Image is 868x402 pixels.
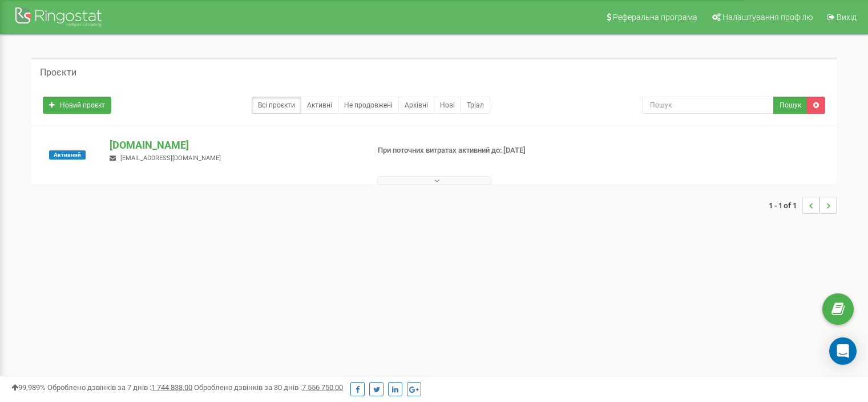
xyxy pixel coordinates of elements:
[461,97,490,114] a: Тріал
[769,197,802,214] span: 1 - 1 of 1
[378,145,560,156] p: При поточних витратах активний до: [DATE]
[43,97,111,114] a: Новий проєкт
[194,383,343,392] span: Оброблено дзвінків за 30 днів :
[398,97,434,114] a: Архівні
[120,154,221,162] span: [EMAIL_ADDRESS][DOMAIN_NAME]
[302,383,343,392] u: 7 556 750,00
[434,97,461,114] a: Нові
[301,97,338,114] a: Активні
[338,97,399,114] a: Не продовжені
[252,97,301,114] a: Всі проєкти
[47,383,192,392] span: Оброблено дзвінків за 7 днів :
[837,13,857,22] span: Вихід
[49,150,86,160] span: Активний
[40,67,76,78] h5: Проєкти
[722,13,813,22] span: Налаштування профілю
[643,97,774,114] input: Пошук
[151,383,192,392] u: 1 744 838,00
[769,185,837,225] nav: ...
[829,337,857,365] div: Open Intercom Messenger
[773,97,808,114] button: Пошук
[110,138,359,153] p: [DOMAIN_NAME]
[11,383,46,392] span: 99,989%
[613,13,697,22] span: Реферальна програма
